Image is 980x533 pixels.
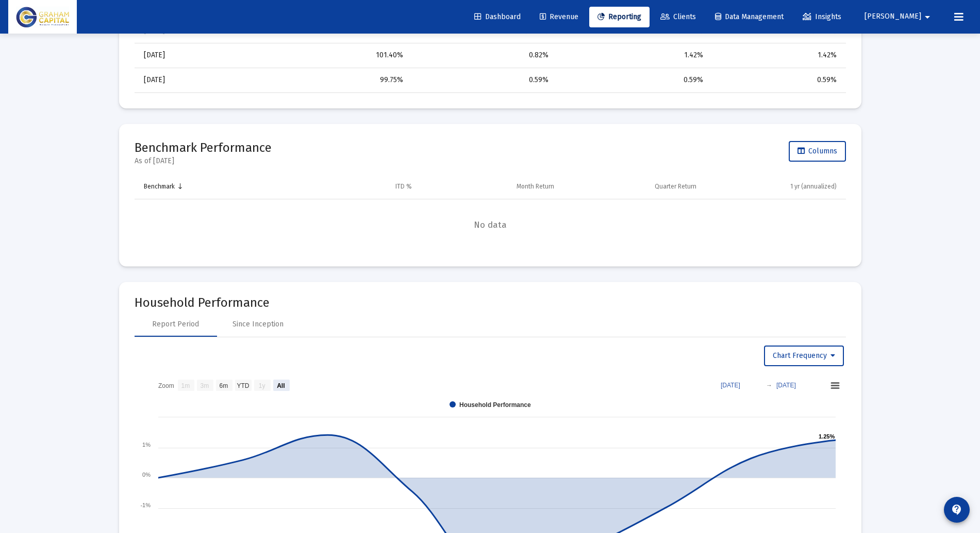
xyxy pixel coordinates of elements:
span: Clients [660,12,696,21]
div: 99.75% [247,75,403,85]
span: No data [135,220,846,231]
text: [DATE] [721,382,740,389]
h2: Benchmark Performance [135,139,272,156]
td: Column ITD % [277,175,419,199]
td: [DATE] [135,68,240,92]
text: All [277,382,285,389]
a: Dashboard [466,7,529,27]
span: Chart Frequency [773,351,835,360]
a: Reporting [589,7,650,27]
text: Household Performance [459,401,531,409]
a: Data Management [707,7,792,27]
a: Revenue [531,7,587,27]
div: Benchmark [144,182,175,191]
div: 0.59% [718,75,837,85]
div: Month Return [517,182,554,191]
mat-icon: contact_support [951,504,963,516]
span: Dashboard [474,12,521,21]
text: Zoom [158,382,174,389]
text: YTD [237,382,249,389]
mat-card-title: Household Performance [135,297,846,308]
text: 1% [142,442,151,448]
div: ITD % [395,182,412,191]
div: 101.40% [247,50,403,60]
text: → [766,382,772,389]
div: 0.59% [563,75,703,85]
span: Reporting [597,12,641,21]
div: Report Period [152,319,199,330]
td: Column Month Return [419,175,561,199]
div: Quarter Return [655,182,696,191]
button: Columns [789,141,846,162]
mat-icon: arrow_drop_down [921,7,934,27]
button: [PERSON_NAME] [852,6,946,27]
text: 1.25% [819,433,835,440]
text: -1% [140,502,151,508]
text: 6m [219,382,228,389]
text: 0% [142,472,151,478]
span: [PERSON_NAME] [865,12,921,21]
a: Insights [794,7,850,27]
span: Insights [803,12,841,21]
div: Data grid [135,175,846,252]
div: 0.59% [418,75,549,85]
div: 1 yr (annualized) [790,182,837,191]
text: 3m [200,382,209,389]
td: Column 1 yr (annualized) [704,175,846,199]
td: Column Benchmark [135,175,277,199]
div: 1.42% [563,50,703,60]
text: 1y [258,382,265,389]
span: Revenue [540,12,578,21]
span: Data Management [715,12,784,21]
td: [DATE] [135,43,240,68]
div: 1.42% [718,50,837,60]
text: [DATE] [776,382,796,389]
button: Chart Frequency [764,346,844,366]
img: Dashboard [16,7,69,27]
td: Column Quarter Return [561,175,704,199]
a: Clients [652,7,704,27]
span: Columns [798,147,837,155]
div: 0.82% [418,50,549,60]
div: Since Inception [232,319,284,330]
div: As of [DATE] [135,156,272,166]
text: 1m [181,382,190,389]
